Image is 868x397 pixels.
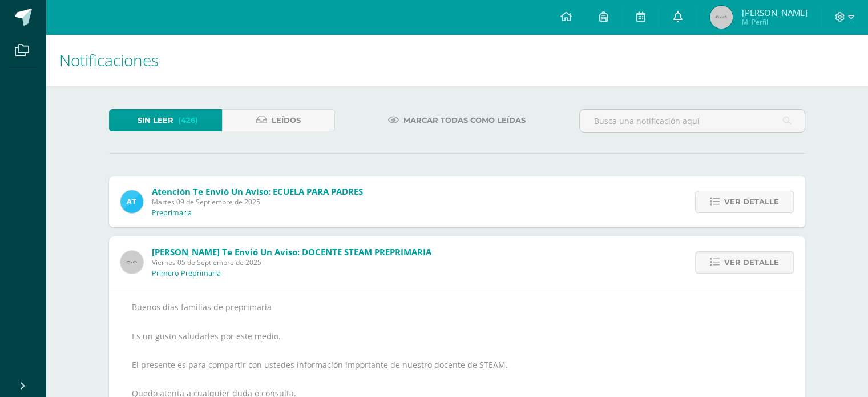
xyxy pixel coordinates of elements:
[109,109,222,131] a: Sin leer(426)
[741,17,807,27] span: Mi Perfil
[272,110,301,131] span: Leídos
[178,110,198,131] span: (426)
[724,252,779,273] span: Ver detalle
[374,109,540,131] a: Marcar todas como leídas
[59,49,159,71] span: Notificaciones
[222,109,335,131] a: Leídos
[403,110,526,131] span: Marcar todas como leídas
[580,110,805,132] input: Busca una notificación aquí
[710,6,733,29] img: 45x45
[152,258,431,267] span: Viernes 05 de Septiembre de 2025
[152,186,363,197] span: Atención te envió un aviso: ECUELA PARA PADRES
[138,110,173,131] span: Sin leer
[724,191,779,212] span: Ver detalle
[120,190,143,213] img: 9fc725f787f6a993fc92a288b7a8b70c.png
[152,269,221,278] p: Primero Preprimaria
[152,246,431,258] span: [PERSON_NAME] te envió un aviso: DOCENTE STEAM PREPRIMARIA
[120,251,143,274] img: 60x60
[152,197,363,207] span: Martes 09 de Septiembre de 2025
[152,208,192,218] p: Preprimaria
[741,7,807,18] span: [PERSON_NAME]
